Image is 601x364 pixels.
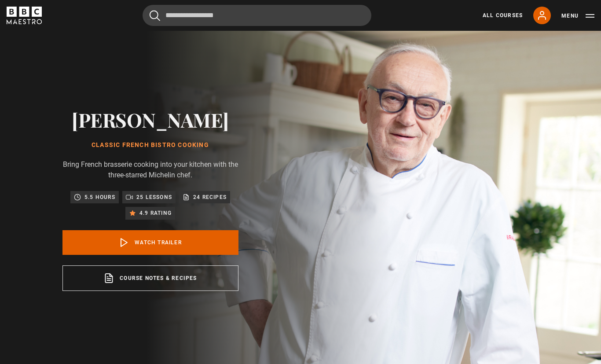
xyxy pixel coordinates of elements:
[62,159,238,180] p: Bring French brasserie cooking into your kitchen with the three-starred Michelin chef.
[483,11,523,19] a: All Courses
[136,193,172,202] p: 25 lessons
[193,193,227,202] p: 24 recipes
[62,142,238,149] h1: Classic French Bistro Cooking
[62,230,238,255] a: Watch Trailer
[139,209,172,217] p: 4.9 rating
[84,193,115,202] p: 5.5 hours
[62,265,238,291] a: Course notes & recipes
[561,11,594,20] button: Toggle navigation
[143,5,371,26] input: Search
[150,10,160,21] button: Submit the search query
[7,7,42,24] svg: BBC Maestro
[62,108,238,131] h2: [PERSON_NAME]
